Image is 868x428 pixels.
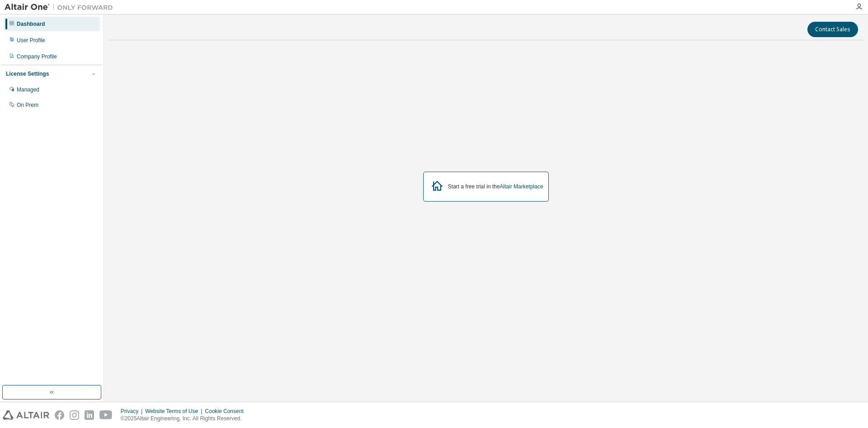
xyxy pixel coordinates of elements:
div: Cookie Consent [205,408,249,415]
div: Dashboard [17,20,45,28]
p: © 2025 Altair Engineering, Inc. All Rights Reserved. [121,415,249,423]
div: Managed [17,86,39,93]
img: linkedin.svg [85,410,94,420]
div: User Profile [17,37,45,44]
img: instagram.svg [70,410,79,420]
img: youtube.svg [99,410,113,420]
div: Website Terms of Use [145,408,205,415]
img: Altair One [5,3,118,12]
div: Privacy [121,408,145,415]
a: Altair Marketplace [500,183,543,190]
div: On Prem [17,101,38,109]
div: Start a free trial in the [448,183,543,190]
img: facebook.svg [55,410,64,420]
div: Company Profile [17,53,57,60]
button: Contact Sales [807,22,858,37]
div: License Settings [6,70,49,77]
img: altair_logo.svg [3,410,49,420]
